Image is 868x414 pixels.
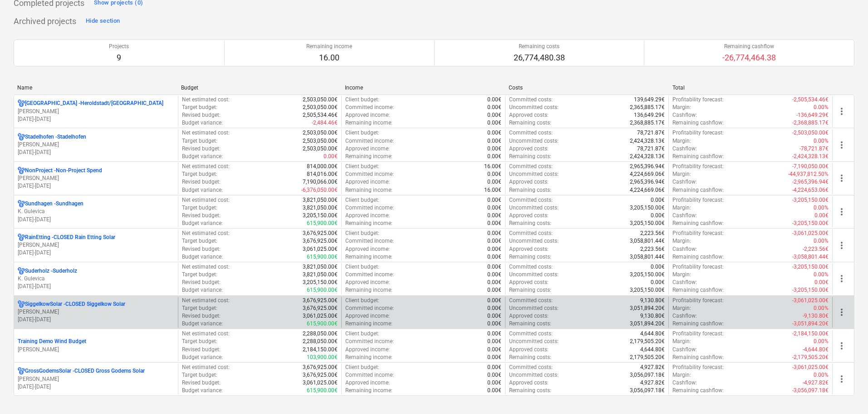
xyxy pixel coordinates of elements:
[651,212,665,219] p: 0.00€
[307,253,338,261] p: 615,900.00€
[18,283,174,290] p: [DATE] - [DATE]
[792,178,829,186] p: -2,965,396.94€
[345,204,394,212] p: Committed income :
[301,186,338,194] p: -6,376,050.00€
[814,137,829,145] p: 0.00%
[487,96,501,104] p: 0.00€
[18,108,174,115] p: [PERSON_NAME]
[640,297,665,304] p: 9,130.80€
[672,253,724,261] p: Remaining cashflow :
[345,229,379,237] p: Client budget :
[630,137,665,145] p: 2,424,328.13€
[487,219,501,227] p: 0.00€
[796,111,829,119] p: -136,649.29€
[303,111,338,119] p: 2,505,534.46€
[803,245,829,253] p: -2,223.56€
[182,263,230,271] p: Net estimated cost :
[18,249,174,257] p: [DATE] - [DATE]
[484,186,501,194] p: 16.00€
[18,133,174,156] div: Stadelhofen -Stadelhofen[PERSON_NAME][DATE]-[DATE]
[182,229,230,237] p: Net estimated cost :
[672,229,724,237] p: Profitability forecast :
[672,312,697,320] p: Cashflow :
[182,320,223,328] p: Budget variance :
[182,212,221,219] p: Revised budget :
[345,104,394,111] p: Committed income :
[487,212,501,219] p: 0.00€
[487,297,501,304] p: 0.00€
[345,119,392,127] p: Remaining income :
[792,286,829,294] p: -3,205,150.00€
[630,219,665,227] p: 3,205,150.00€
[487,304,501,312] p: 0.00€
[18,182,174,190] p: [DATE] - [DATE]
[509,297,553,304] p: Committed costs :
[672,320,724,328] p: Remaining cashflow :
[182,104,217,111] p: Target budget :
[640,229,665,237] p: 2,223.56€
[672,137,691,145] p: Margin :
[672,129,724,137] p: Profitability forecast :
[630,170,665,178] p: 4,224,669.06€
[814,271,829,279] p: 0.00%
[509,279,549,286] p: Approved costs :
[303,279,338,286] p: 3,205,150.00€
[487,263,501,271] p: 0.00€
[307,170,338,178] p: 814,016.00€
[345,237,394,245] p: Committed income :
[836,307,847,318] span: more_vert
[836,173,847,184] span: more_vert
[182,178,221,186] p: Revised budget :
[509,96,553,104] p: Committed costs :
[487,153,501,160] p: 0.00€
[345,153,392,160] p: Remaining income :
[630,271,665,279] p: 3,205,150.00€
[18,208,174,215] p: K. Gulevica
[672,286,724,294] p: Remaining cashflow :
[18,338,86,345] p: Training Demo Wind Budget
[792,186,829,194] p: -4,224,653.06€
[18,216,174,224] p: [DATE] - [DATE]
[792,297,829,304] p: -3,061,025.00€
[509,145,549,153] p: Approved costs :
[83,14,122,29] button: Hide section
[312,119,338,127] p: -2,484.46€
[303,229,338,237] p: 3,676,925.00€
[836,240,847,251] span: more_vert
[814,237,829,245] p: 0.00%
[509,178,549,186] p: Approved costs :
[634,96,665,104] p: 139,649.29€
[814,304,829,312] p: 0.00%
[307,320,338,328] p: 615,900.00€
[814,212,829,219] p: 0.00€
[509,320,551,328] p: Remaining costs :
[672,196,724,204] p: Profitability forecast :
[18,133,25,141] div: Project has multi currencies enabled
[18,115,174,123] p: [DATE] - [DATE]
[792,229,829,237] p: -3,061,025.00€
[18,275,174,283] p: K. Gulevica
[345,111,390,119] p: Approved income :
[836,206,847,217] span: more_vert
[792,96,829,104] p: -2,505,534.46€
[672,145,697,153] p: Cashflow :
[307,219,338,227] p: 615,900.00€
[672,178,697,186] p: Cashflow :
[637,145,665,153] p: 78,721.87€
[487,170,501,178] p: 0.00€
[303,204,338,212] p: 3,821,050.00€
[345,186,392,194] p: Remaining income :
[345,170,394,178] p: Committed income :
[672,245,697,253] p: Cashflow :
[509,219,551,227] p: Remaining costs :
[630,186,665,194] p: 4,224,669.06€
[303,330,338,338] p: 2,288,050.00€
[345,163,379,170] p: Client budget :
[640,245,665,253] p: 2,223.56€
[182,312,221,320] p: Revised budget :
[182,304,217,312] p: Target budget :
[345,263,379,271] p: Client budget :
[181,85,338,91] div: Budget
[303,237,338,245] p: 3,676,925.00€
[345,279,390,286] p: Approved income :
